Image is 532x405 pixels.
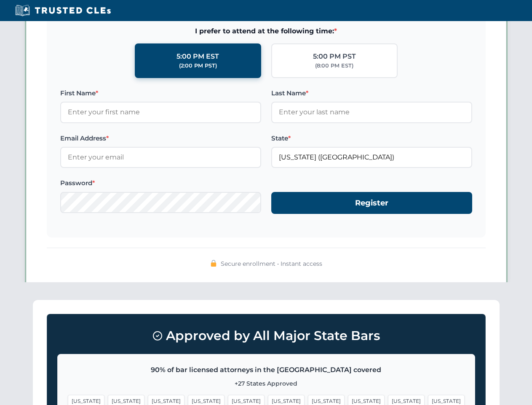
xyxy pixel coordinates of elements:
[271,88,472,98] label: Last Name
[221,259,322,268] span: Secure enrollment • Instant access
[210,260,217,267] img: 🔒
[271,192,472,214] button: Register
[271,133,472,143] label: State
[313,51,356,62] div: 5:00 PM PST
[60,102,261,123] input: Enter your first name
[68,379,465,388] p: +27 States Approved
[60,133,261,143] label: Email Address
[60,26,472,37] span: I prefer to attend at the following time:
[315,62,353,70] div: (8:00 PM EST)
[57,324,475,347] h3: Approved by All Major State Bars
[179,62,217,70] div: (2:00 PM PST)
[60,178,261,188] label: Password
[60,88,261,98] label: First Name
[68,364,465,375] p: 90% of bar licensed attorneys in the [GEOGRAPHIC_DATA] covered
[13,4,113,17] img: Trusted CLEs
[271,147,472,168] input: California (CA)
[60,147,261,168] input: Enter your email
[271,102,472,123] input: Enter your last name
[176,51,219,62] div: 5:00 PM EST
